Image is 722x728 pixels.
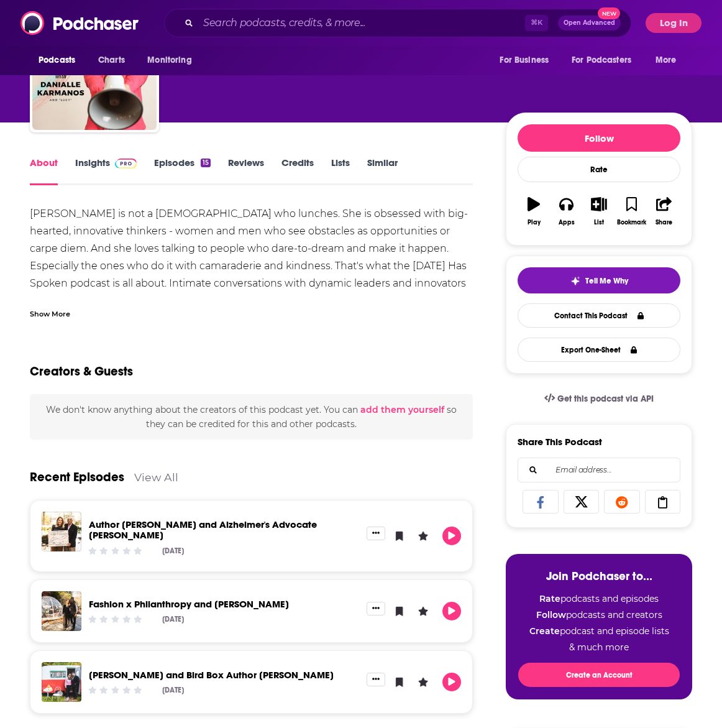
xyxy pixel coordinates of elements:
[30,48,91,72] button: open menu
[201,159,211,167] div: 15
[598,7,620,19] span: New
[442,527,461,545] button: Play
[390,602,409,620] button: Bookmark Episode
[645,490,681,514] a: Copy Link
[42,512,81,551] img: Author Karen Buscemi and Alzheimer's Advocate KC Mehta
[558,16,621,30] button: Open AdvancedNew
[585,276,628,286] span: Tell Me Why
[198,13,525,33] input: Search podcasts, credits, & more...
[518,303,680,328] a: Contact This Podcast
[367,157,398,185] a: Similar
[390,527,409,545] button: Bookmark Episode
[46,404,457,429] span: We don't know anything about the creators of this podcast yet . You can so they can be credited f...
[539,593,560,604] strong: Rate
[89,598,289,610] a: Fashion x Philanthropy and Dr. James Blessman
[360,405,444,415] button: add them yourself
[331,157,350,185] a: Lists
[87,546,144,555] div: Community Rating: 0 out of 5
[139,48,208,72] button: open menu
[42,662,81,702] img: Stevie Soul and Bird Box Author Josh Malerman
[557,394,654,404] span: Get this podcast via API
[134,471,178,484] a: View All
[87,615,144,624] div: Community Rating: 0 out of 5
[528,219,541,226] div: Play
[115,159,137,168] img: Podchaser Pro
[30,157,58,185] a: About
[164,9,631,37] div: Search podcasts, credits, & more...
[30,469,124,485] a: Recent Episodes
[98,52,125,69] span: Charts
[572,52,631,69] span: For Podcasters
[518,267,680,293] button: tell me why sparkleTell Me Why
[646,13,701,33] button: Log In
[367,673,385,686] button: Show More Button
[162,686,184,694] div: [DATE]
[570,276,580,286] img: tell me why sparkle
[594,219,604,226] div: List
[518,663,680,687] button: Create an Account
[162,546,184,555] div: [DATE]
[564,20,615,26] span: Open Advanced
[491,48,564,72] button: open menu
[656,219,672,226] div: Share
[647,48,692,72] button: open menu
[559,219,575,226] div: Apps
[442,602,461,620] button: Play
[550,189,582,234] button: Apps
[39,52,75,69] span: Podcasts
[564,490,600,514] a: Share on X/Twitter
[518,458,680,482] div: Search followers
[390,673,409,691] button: Bookmark Episode
[617,219,646,226] div: Bookmark
[536,609,566,620] strong: Follow
[604,490,640,514] a: Share on Reddit
[154,157,211,185] a: Episodes15
[518,124,680,152] button: Follow
[534,384,664,414] a: Get this podcast via API
[648,189,680,234] button: Share
[656,52,677,69] span: More
[89,669,334,681] a: Stevie Soul and Bird Box Author Josh Malerman
[162,615,184,624] div: [DATE]
[528,458,670,482] input: Email address...
[414,527,432,545] button: Leave a Rating
[442,673,461,691] button: Play
[529,625,560,637] strong: Create
[42,591,81,631] img: Fashion x Philanthropy and Dr. James Blessman
[583,189,615,234] button: List
[518,625,680,637] li: podcast and episode lists
[518,569,680,583] h3: Join Podchaser to...
[518,436,602,448] h3: Share This Podcast
[147,52,191,69] span: Monitoring
[89,518,317,541] a: Author Karen Buscemi and Alzheimer's Advocate KC Mehta
[518,189,550,234] button: Play
[414,602,432,620] button: Leave a Rating
[75,157,137,185] a: InsightsPodchaser Pro
[518,157,680,182] div: Rate
[30,364,133,379] h2: Creators & Guests
[518,609,680,620] li: podcasts and creators
[367,602,385,615] button: Show More Button
[518,593,680,604] li: podcasts and episodes
[518,338,680,362] button: Export One-Sheet
[518,642,680,653] li: & much more
[367,527,385,540] button: Show More Button
[87,686,144,695] div: Community Rating: 0 out of 5
[525,15,548,31] span: ⌘ K
[281,157,314,185] a: Credits
[500,52,549,69] span: For Business
[564,48,649,72] button: open menu
[90,48,132,72] a: Charts
[21,11,140,35] img: Podchaser - Follow, Share and Rate Podcasts
[228,157,264,185] a: Reviews
[414,673,432,691] button: Leave a Rating
[30,205,473,344] div: [PERSON_NAME] is not a [DEMOGRAPHIC_DATA] who lunches. She is obsessed with big-hearted, innovati...
[615,189,647,234] button: Bookmark
[523,490,559,514] a: Share on Facebook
